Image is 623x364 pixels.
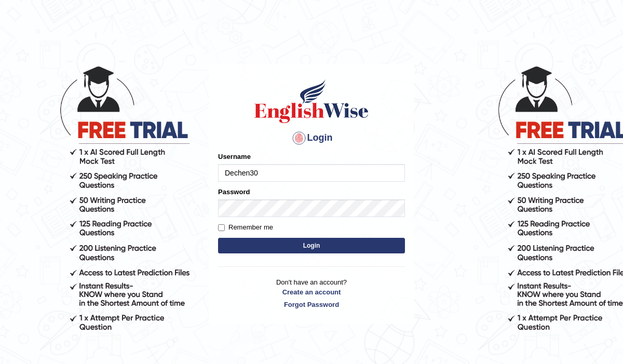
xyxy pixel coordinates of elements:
[218,187,250,197] label: Password
[218,238,405,253] button: Login
[218,152,251,161] label: Username
[252,78,371,125] img: Logo of English Wise sign in for intelligent practice with AI
[218,287,405,297] a: Create an account
[218,224,225,231] input: Remember me
[218,222,273,233] label: Remember me
[218,277,405,309] p: Don't have an account?
[218,130,405,146] h4: Login
[218,300,405,309] a: Forgot Password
